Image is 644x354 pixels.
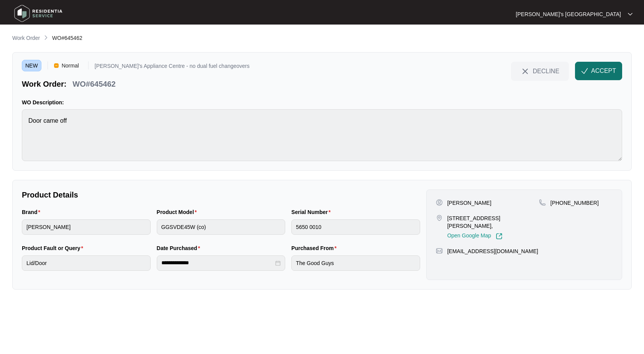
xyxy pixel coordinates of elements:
[516,10,621,18] p: [PERSON_NAME]'s [GEOGRAPHIC_DATA]
[22,99,622,106] p: WO Description:
[291,244,340,252] label: Purchased From
[54,63,59,68] img: Vercel Logo
[539,199,546,206] img: map-pin
[533,67,559,75] span: DECLINE
[575,62,622,80] button: check-IconACCEPT
[291,255,420,271] input: Purchased From
[72,79,115,89] p: WO#645462
[521,67,530,76] img: close-Icon
[52,35,82,41] span: WO#645462
[447,214,539,230] p: [STREET_ADDRESS][PERSON_NAME],
[511,62,569,80] button: close-IconDECLINE
[22,208,43,216] label: Brand
[550,199,599,207] p: [PHONE_NUMBER]
[22,255,151,271] input: Product Fault or Query
[436,247,443,254] img: map-pin
[436,214,443,221] img: map-pin
[447,233,503,240] a: Open Google Map
[447,199,491,207] p: [PERSON_NAME]
[22,109,622,161] textarea: Door came off
[22,79,66,89] p: Work Order:
[581,68,588,74] img: check-Icon
[43,35,49,41] img: chevron-right
[11,34,41,43] a: Work Order
[22,244,86,252] label: Product Fault or Query
[628,12,632,16] img: dropdown arrow
[291,219,420,235] input: Serial Number
[436,199,443,206] img: user-pin
[291,208,333,216] label: Serial Number
[22,60,41,71] span: NEW
[22,219,151,235] input: Brand
[157,208,200,216] label: Product Model
[59,60,82,71] span: Normal
[12,34,40,42] p: Work Order
[11,2,65,25] img: residentia service logo
[496,233,503,240] img: Link-External
[591,66,616,76] span: ACCEPT
[161,259,274,267] input: Date Purchased
[157,219,286,235] input: Product Model
[22,189,420,200] p: Product Details
[95,63,250,71] p: [PERSON_NAME]'s Appliance Centre - no dual fuel changeovers
[447,247,538,255] p: [EMAIL_ADDRESS][DOMAIN_NAME]
[157,244,203,252] label: Date Purchased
